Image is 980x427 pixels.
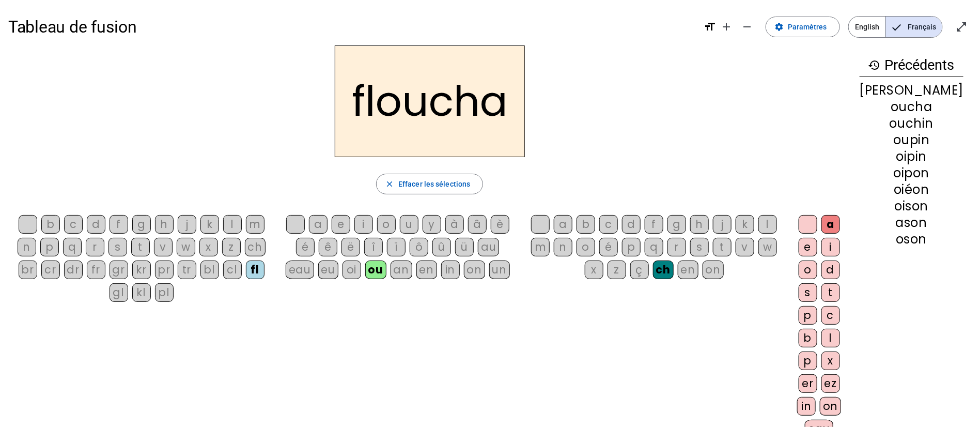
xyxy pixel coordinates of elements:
[799,261,817,279] div: o
[585,261,603,279] div: x
[341,238,360,256] div: ë
[703,261,724,279] div: on
[860,134,963,146] div: oupin
[423,215,441,234] div: y
[464,261,485,279] div: on
[531,238,550,256] div: m
[410,238,428,256] div: ô
[200,215,219,234] div: k
[354,215,373,234] div: i
[41,215,60,234] div: b
[86,238,104,256] div: r
[131,238,150,256] div: t
[766,17,840,37] button: Paramètres
[416,261,437,279] div: en
[155,283,174,302] div: pl
[821,215,840,234] div: a
[246,261,265,279] div: fl
[491,215,509,234] div: è
[622,238,641,256] div: p
[377,215,396,234] div: o
[860,54,963,77] h3: Précédents
[645,238,663,256] div: q
[720,21,733,33] mat-icon: add
[8,10,695,43] h1: Tableau de fusion
[860,150,963,163] div: oipin
[343,261,361,279] div: oi
[223,261,242,279] div: cl
[489,261,510,279] div: un
[758,215,777,234] div: l
[387,238,406,256] div: ï
[154,238,173,256] div: v
[318,261,338,279] div: eu
[713,215,732,234] div: j
[63,238,82,256] div: q
[799,352,817,370] div: p
[860,217,963,229] div: ason
[222,238,241,256] div: z
[364,238,383,256] div: î
[741,21,753,33] mat-icon: remove
[296,238,315,256] div: é
[678,261,698,279] div: en
[309,215,328,234] div: a
[376,174,483,194] button: Effacer les sélections
[200,261,219,279] div: bl
[385,179,394,189] mat-icon: close
[799,238,817,256] div: e
[400,215,418,234] div: u
[788,21,827,33] span: Paramètres
[821,352,840,370] div: x
[860,84,963,97] div: [PERSON_NAME]
[860,200,963,212] div: oison
[821,261,840,279] div: d
[18,238,36,256] div: n
[40,238,59,256] div: p
[860,233,963,246] div: oson
[178,215,196,234] div: j
[667,238,686,256] div: r
[577,238,595,256] div: o
[630,261,649,279] div: ç
[319,238,337,256] div: ê
[199,238,218,256] div: x
[860,117,963,130] div: ouchin
[758,238,777,256] div: w
[860,101,963,113] div: oucha
[110,283,128,302] div: gl
[821,306,840,325] div: c
[108,238,127,256] div: s
[64,215,83,234] div: c
[868,59,881,71] mat-icon: history
[110,215,128,234] div: f
[332,215,350,234] div: e
[737,17,757,37] button: Diminuer la taille de la police
[821,238,840,256] div: i
[87,215,105,234] div: d
[799,329,817,347] div: b
[799,374,817,393] div: er
[821,329,840,347] div: l
[797,397,816,416] div: in
[132,215,151,234] div: g
[554,238,572,256] div: n
[246,215,265,234] div: m
[645,215,663,234] div: f
[608,261,626,279] div: z
[455,238,474,256] div: ü
[468,215,487,234] div: â
[178,261,196,279] div: tr
[335,45,525,157] h2: floucha
[41,261,60,279] div: cr
[849,17,885,37] span: English
[155,261,174,279] div: pr
[577,215,595,234] div: b
[667,215,686,234] div: g
[622,215,641,234] div: d
[64,261,83,279] div: dr
[704,21,716,33] mat-icon: format_size
[177,238,195,256] div: w
[736,238,754,256] div: v
[799,283,817,302] div: s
